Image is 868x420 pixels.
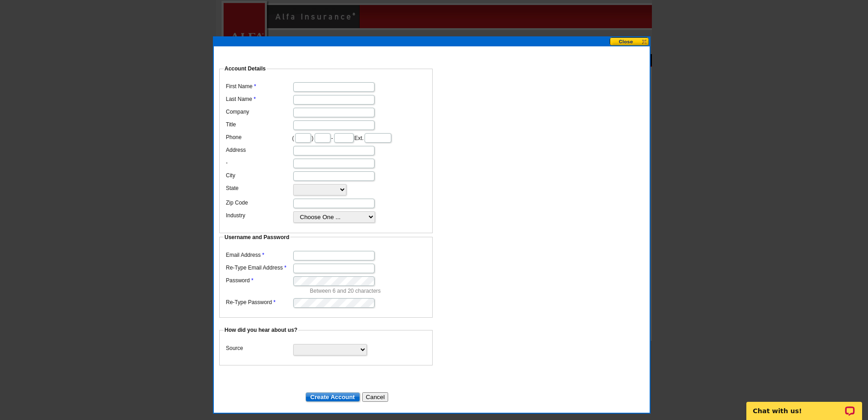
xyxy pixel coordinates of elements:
label: Address [226,146,292,154]
label: Source [226,344,292,352]
dd: ( ) - Ext. [224,131,428,144]
label: - [226,159,292,167]
p: Between 6 and 20 characters [310,287,428,295]
label: Industry [226,211,292,220]
input: Create Account [306,392,360,402]
label: Title [226,120,292,129]
label: State [226,184,292,192]
button: Cancel [362,392,389,402]
label: Phone [226,133,292,141]
label: City [226,171,292,180]
label: Zip Code [226,199,292,207]
legend: Username and Password [224,233,291,241]
iframe: LiveChat chat widget [740,391,868,420]
label: Last Name [226,95,292,103]
legend: Account Details [224,65,267,73]
label: Company [226,108,292,116]
legend: How did you hear about us? [224,326,299,334]
label: Re-Type Password [226,298,292,306]
label: First Name [226,82,292,90]
label: Email Address [226,251,292,259]
label: Password [226,276,292,285]
label: Re-Type Email Address [226,264,292,272]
